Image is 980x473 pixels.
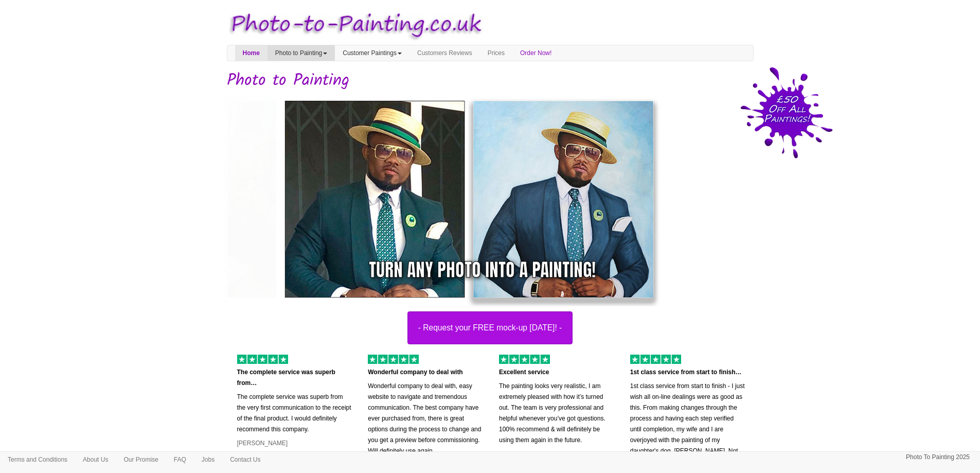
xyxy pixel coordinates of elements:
[499,355,550,364] img: 5 of out 5 stars
[227,72,754,90] h1: Photo to Painting
[499,381,615,446] p: The painting looks very realistic, I am extremely pleased with how it’s turned out. The team is v...
[368,355,419,364] img: 5 of out 5 stars
[906,452,970,463] p: Photo To Painting 2025
[276,92,662,306] img: dapper-man-small.jpg
[630,367,746,378] p: 1st class service from start to finish…
[480,45,512,61] a: Prices
[222,452,268,467] a: Contact Us
[116,452,166,467] a: Our Promise
[630,355,681,364] img: 5 of out 5 stars
[369,257,596,283] div: Turn any photo into a painting!
[237,367,353,389] p: The complete service was superb from…
[194,452,222,467] a: Jobs
[740,67,833,159] img: 50 pound price drop
[499,449,615,460] p: [PERSON_NAME]
[512,45,559,61] a: Order Now!
[368,367,484,378] p: Wonderful company to deal with
[268,45,335,61] a: Photo to Painting
[237,438,353,449] p: [PERSON_NAME]
[499,367,615,378] p: Excellent service
[222,5,485,45] img: Photo to Painting
[368,381,484,457] p: Wonderful company to deal with, easy website to navigate and tremendous communication. The best c...
[335,45,409,61] a: Customer Paintings
[166,452,194,467] a: FAQ
[75,452,116,467] a: About Us
[407,311,573,344] button: - Request your FREE mock-up [DATE]! -
[409,45,480,61] a: Customers Reviews
[219,92,605,306] img: Oil painting of a dog
[237,355,288,364] img: 5 of out 5 stars
[237,392,353,435] p: The complete service was superb from the very first communication to the receipt of the final pro...
[235,45,268,61] a: Home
